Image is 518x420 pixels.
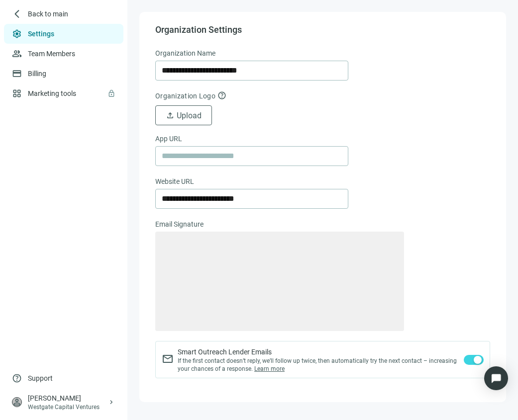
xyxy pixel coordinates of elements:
[28,30,54,38] a: Settings
[28,50,75,58] a: Team Members
[166,111,175,120] span: upload
[28,9,68,19] span: Back to main
[28,403,107,411] div: Westgate Capital Ventures
[254,365,285,372] a: Learn more
[155,133,182,144] span: App URL
[107,398,115,406] span: keyboard_arrow_right
[178,357,460,373] span: If the first contact doesn’t reply, we’ll follow up twice, then automatically try the next contac...
[12,9,22,19] span: arrow_back_ios_new
[177,111,202,120] span: Upload
[178,347,460,357] span: Smart Outreach Lender Emails
[155,176,194,187] span: Website URL
[28,373,53,383] span: Support
[155,219,204,230] span: Email Signature
[155,24,242,36] span: Organization Settings
[155,92,215,100] span: Organization Logo
[155,48,215,59] span: Organization Name
[28,393,107,403] div: [PERSON_NAME]
[107,89,115,97] span: lock
[155,105,212,125] button: uploadUpload
[12,397,22,407] span: person
[217,91,226,100] span: help
[28,70,46,78] a: Billing
[484,366,508,390] div: Open Intercom Messenger
[162,353,174,365] span: mail
[12,373,22,383] span: help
